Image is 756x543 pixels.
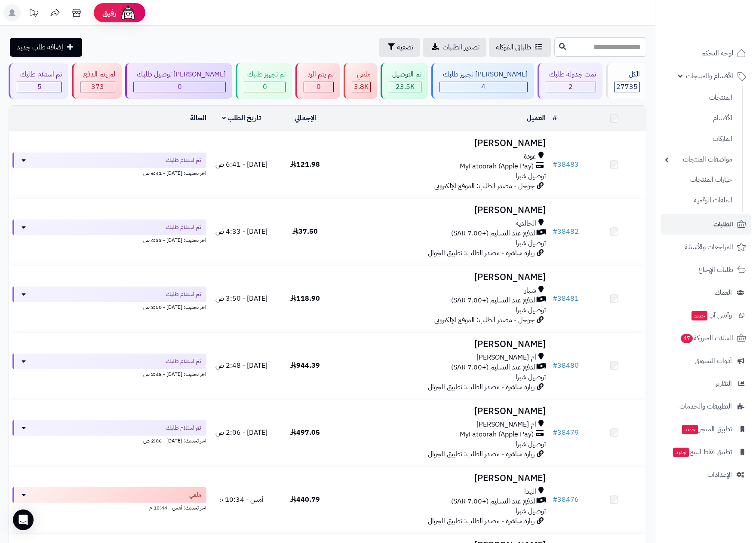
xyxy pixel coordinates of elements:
[341,406,546,416] h3: [PERSON_NAME]
[396,82,415,92] span: 23.5K
[17,82,61,92] div: 5
[553,159,579,170] a: #38483
[536,63,604,99] a: تمت جدولة طلبك 2
[695,355,732,367] span: أدوات التسويق
[661,171,737,189] a: خيارات المنتجات
[304,82,333,92] div: 0
[166,424,201,432] span: تم استلام طلبك
[553,494,557,505] span: #
[698,264,733,276] span: طلبات الإرجاع
[304,70,333,79] div: لم يتم الرد
[604,63,648,99] a: الكل27735
[451,363,537,372] span: الدفع عند التسليم (+7.00 SAR)
[244,70,286,79] div: تم تجهيز طلبك
[451,497,537,506] span: الدفع عند التسليم (+7.00 SAR)
[553,113,557,123] a: #
[290,360,320,371] span: 944.39
[553,360,579,371] a: #38480
[379,38,420,57] button: تصفية
[215,360,267,371] span: [DATE] - 2:48 ص
[685,241,733,253] span: المراجعات والأسئلة
[70,63,123,99] a: لم يتم الدفع 373
[661,464,751,485] a: الإعدادات
[17,70,62,79] div: تم استلام طلبك
[553,293,557,304] span: #
[713,218,733,230] span: الطلبات
[434,315,535,325] span: جوجل - مصدر الطلب: الموقع الإلكتروني
[661,351,751,371] a: أدوات التسويق
[553,427,557,438] span: #
[134,82,225,92] div: 0
[341,138,546,148] h3: [PERSON_NAME]
[496,42,531,52] span: طلباتي المُوكلة
[553,427,579,438] a: #38479
[616,82,638,92] span: 27735
[215,226,267,237] span: [DATE] - 4:33 ص
[102,8,116,18] span: رفيق
[290,293,320,304] span: 118.90
[219,494,264,505] span: أمس - 10:34 م
[553,226,579,237] a: #38482
[352,82,370,92] div: 3841
[290,427,320,438] span: 497.05
[244,82,285,92] div: 0
[489,38,551,57] a: طلباتي المُوكلة
[661,150,737,169] a: مواصفات المنتجات
[428,382,535,392] span: زيارة مباشرة - مصدر الطلب: تطبيق الجوال
[661,237,751,257] a: المراجعات والأسئلة
[691,309,732,321] span: وآتس آب
[91,82,104,92] span: 373
[428,516,535,526] span: زيارة مباشرة - مصدر الطلب: تطبيق الجوال
[524,487,536,497] span: الهدا
[190,113,206,123] a: الحالة
[451,229,537,238] span: الدفع عند التسليم (+7.00 SAR)
[553,226,557,237] span: #
[476,420,536,430] span: ام [PERSON_NAME]
[166,156,201,165] span: تم استلام طلبك
[680,332,733,344] span: السلات المتروكة
[569,82,573,92] span: 2
[215,159,267,170] span: [DATE] - 6:41 ص
[12,168,206,177] div: اخر تحديث: [DATE] - 6:41 ص
[234,63,294,99] a: تم تجهيز طلبك 0
[342,63,379,99] a: ملغي 3.8K
[661,419,751,439] a: تطبيق المتجرجديد
[707,469,732,481] span: الإعدادات
[661,442,751,462] a: تطبيق نقاط البيعجديد
[661,259,751,280] a: طلبات الإرجاع
[341,473,546,483] h3: [PERSON_NAME]
[476,353,536,363] span: ام [PERSON_NAME]
[681,423,732,435] span: تطبيق المتجر
[290,159,320,170] span: 121.98
[672,446,732,458] span: تطبيق نقاط البيع
[341,272,546,282] h3: [PERSON_NAME]
[516,171,546,181] span: توصيل شبرا
[679,400,732,412] span: التطبيقات والخدمات
[294,63,341,99] a: لم يتم الرد 0
[715,287,732,299] span: العملاء
[23,4,44,24] a: تحديثات المنصة
[516,506,546,516] span: توصيل شبرا
[17,42,63,52] span: إضافة طلب جديد
[389,70,421,79] div: تم التوصيل
[12,235,206,244] div: اخر تحديث: [DATE] - 4:33 ص
[686,70,733,82] span: الأقسام والمنتجات
[661,214,751,235] a: الطلبات
[460,430,534,439] span: MyFatoorah (Apple Pay)
[397,42,413,52] span: تصفية
[166,290,201,299] span: تم استلام طلبك
[290,494,320,505] span: 440.79
[661,373,751,394] a: التقارير
[673,448,689,457] span: جديد
[430,63,536,99] a: [PERSON_NAME] تجهيز طلبك 4
[661,328,751,348] a: السلات المتروكة47
[120,4,137,21] img: ai-face.png
[691,311,707,320] span: جديد
[189,491,201,499] span: ملغي
[661,396,751,417] a: التطبيقات والخدمات
[317,82,321,92] span: 0
[12,503,206,512] div: اخر تحديث: أمس - 10:44 م
[80,70,115,79] div: لم يتم الدفع
[295,113,316,123] a: الإجمالي
[12,369,206,378] div: اخر تحديث: [DATE] - 2:48 ص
